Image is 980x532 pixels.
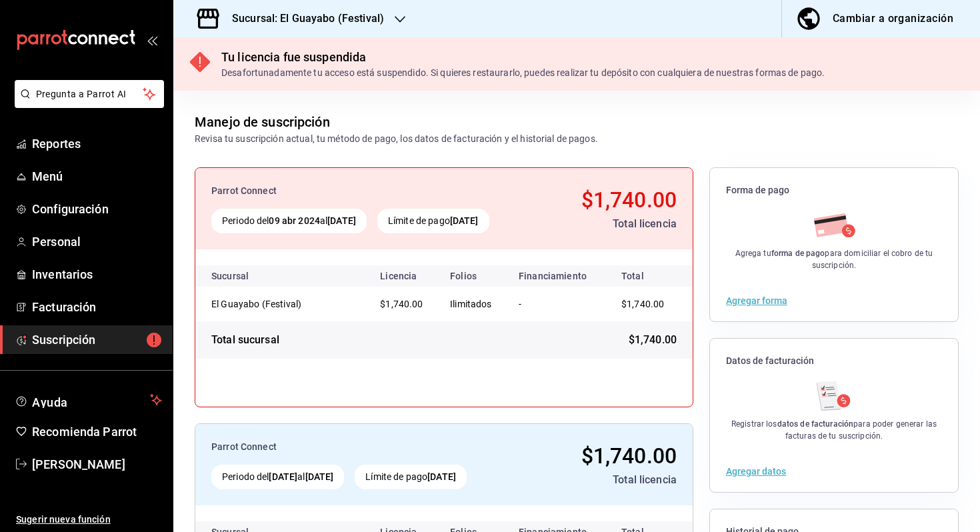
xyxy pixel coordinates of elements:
[269,215,319,226] strong: 09 abr 2024
[621,299,664,309] span: $1,740.00
[305,471,334,482] strong: [DATE]
[211,271,285,281] div: Sucursal
[32,135,162,153] span: Reportes
[833,9,953,28] div: Cambiar a organización
[32,455,162,473] span: [PERSON_NAME]
[211,465,344,489] div: Periodo del al
[32,167,162,185] span: Menú
[32,392,145,408] span: Ayuda
[380,299,423,309] span: $1,740.00
[450,215,479,226] strong: [DATE]
[16,513,162,527] span: Sugerir nueva función
[771,249,825,258] strong: forma de pago
[726,184,942,197] span: Forma de pago
[581,187,677,213] span: $1,740.00
[629,332,677,348] span: $1,740.00
[529,472,677,488] div: Total licencia
[369,265,439,287] th: Licencia
[211,184,530,198] div: Parrot Connect
[211,440,519,454] div: Parrot Connect
[32,200,162,218] span: Configuración
[221,66,825,80] div: Desafortunadamente tu acceso está suspendido. Si quieres restaurarlo, puedes realizar tu depósito...
[195,112,330,132] div: Manejo de suscripción
[211,209,367,233] div: Periodo del al
[9,97,164,111] a: Pregunta a Parrot AI
[32,331,162,349] span: Suscripción
[32,298,162,316] span: Facturación
[32,233,162,251] span: Personal
[508,265,605,287] th: Financiamiento
[355,465,467,489] div: Límite de pago
[327,215,356,226] strong: [DATE]
[221,48,825,66] div: Tu licencia fue suspendida
[777,419,854,429] strong: datos de facturación
[726,418,942,442] div: Registrar los para poder generar las facturas de tu suscripción.
[726,247,942,271] div: Agrega tu para domiciliar el cobro de tu suscripción.
[147,35,157,45] button: open_drawer_menu
[508,287,605,321] td: -
[581,443,677,469] span: $1,740.00
[439,287,508,321] td: Ilimitados
[211,297,345,311] div: El Guayabo (Festival)
[377,209,489,233] div: Límite de pago
[211,332,279,348] div: Total sucursal
[427,471,456,482] strong: [DATE]
[605,265,693,287] th: Total
[726,296,787,305] button: Agregar forma
[15,80,164,108] button: Pregunta a Parrot AI
[541,216,677,232] div: Total licencia
[726,355,942,367] span: Datos de facturación
[36,87,143,101] span: Pregunta a Parrot AI
[195,132,598,146] div: Revisa tu suscripción actual, tu método de pago, los datos de facturación y el historial de pagos.
[221,11,384,27] h3: Sucursal: El Guayabo (Festival)
[269,471,297,482] strong: [DATE]
[439,265,508,287] th: Folios
[32,265,162,283] span: Inventarios
[726,467,786,476] button: Agregar datos
[32,423,162,441] span: Recomienda Parrot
